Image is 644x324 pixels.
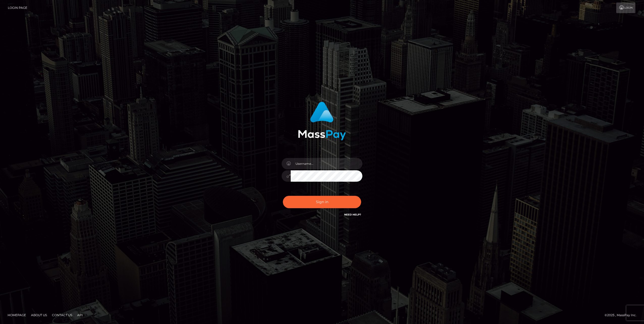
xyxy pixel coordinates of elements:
button: Sign in [283,196,361,208]
a: Login Page [8,3,27,13]
a: Need Help? [344,213,361,216]
a: Login [616,3,635,13]
div: © 2025 , MassPay Inc. [605,312,640,318]
img: MassPay Login [298,102,346,140]
a: Homepage [6,311,28,319]
a: Contact Us [50,311,74,319]
a: About Us [29,311,49,319]
a: API [75,311,85,319]
input: Username... [291,158,362,169]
